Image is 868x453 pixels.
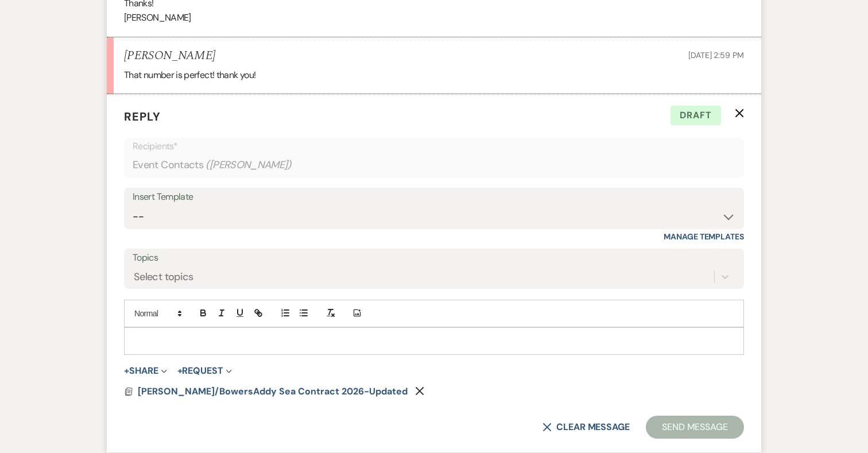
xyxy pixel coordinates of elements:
[206,157,292,173] span: ( [PERSON_NAME] )
[133,139,735,154] p: Recipients*
[646,416,744,439] button: Send Message
[177,366,183,375] span: +
[138,385,410,398] button: [PERSON_NAME]/BowersAddy Sea Contract 2026-Updated
[124,10,744,25] p: [PERSON_NAME]
[134,269,193,285] div: Select topics
[138,385,408,397] span: [PERSON_NAME]/BowersAddy Sea Contract 2026-Updated
[124,109,161,124] span: Reply
[124,49,215,63] h5: [PERSON_NAME]
[124,366,167,375] button: Share
[133,250,735,266] label: Topics
[688,50,744,60] span: [DATE] 2:59 PM
[133,154,735,176] div: Event Contacts
[542,423,630,432] button: Clear message
[124,68,744,83] p: That number is perfect! thank you!
[177,366,232,375] button: Request
[133,189,735,206] div: Insert Template
[124,366,129,375] span: +
[664,231,744,242] a: Manage Templates
[671,106,721,125] span: Draft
